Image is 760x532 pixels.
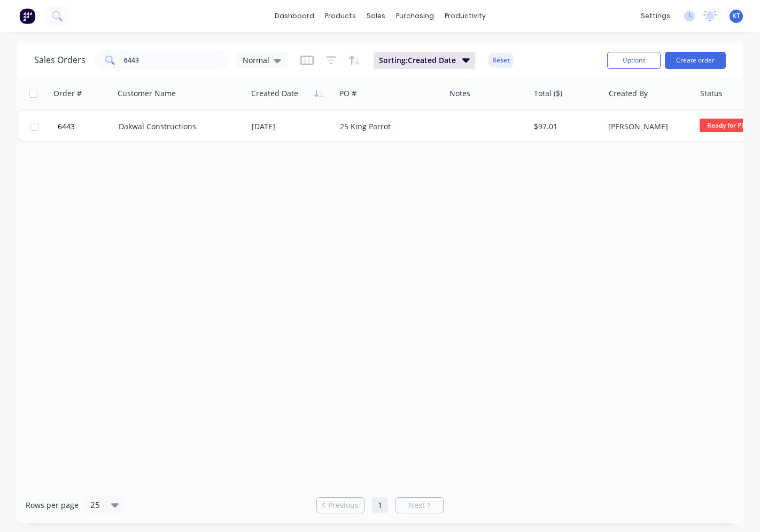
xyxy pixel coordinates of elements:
[391,8,439,24] div: purchasing
[243,54,269,66] span: Normal
[340,121,436,132] div: 25 King Parrot
[534,88,562,99] div: Total ($)
[608,121,687,132] div: [PERSON_NAME]
[339,88,356,99] div: PO #
[58,121,75,132] span: 6443
[635,8,676,24] div: settings
[26,500,79,511] span: Rows per page
[320,8,361,24] div: products
[408,500,425,511] span: Next
[19,8,35,24] img: Factory
[607,52,661,69] button: Options
[53,88,82,99] div: Order #
[312,497,448,513] ul: Pagination
[55,111,119,143] button: 6443
[379,55,456,66] span: Sorting: Created Date
[124,50,228,71] input: Search...
[269,8,320,24] a: dashboard
[449,88,470,99] div: Notes
[361,8,391,24] div: sales
[488,53,514,68] button: Reset
[374,52,475,69] button: Sorting:Created Date
[251,88,298,99] div: Created Date
[252,121,331,132] div: [DATE]
[119,121,237,132] div: Dakwal Constructions
[396,500,443,511] a: Next page
[732,11,740,21] span: KT
[700,88,723,99] div: Status
[372,497,388,513] a: Page 1 is your current page
[439,8,491,24] div: productivity
[534,121,596,132] div: $97.01
[34,55,86,65] h1: Sales Orders
[328,500,359,511] span: Previous
[317,500,364,511] a: Previous page
[665,52,726,69] button: Create order
[609,88,648,99] div: Created By
[118,88,176,99] div: Customer Name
